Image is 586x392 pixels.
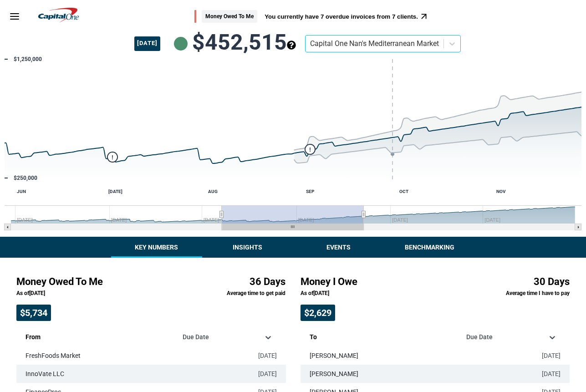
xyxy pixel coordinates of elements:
td: FreshFoods Market [16,346,235,365]
button: Key Numbers [111,237,202,258]
p: As of [DATE] [16,290,184,297]
text: OCT [399,189,408,194]
text: NOV [496,189,506,194]
p: As of [DATE] [301,290,468,297]
span: $452,515 [192,31,296,53]
td: [PERSON_NAME] [301,346,519,365]
div: Due Date [179,333,260,342]
div: Due Date [463,333,543,342]
text: $250,000 [14,175,37,181]
text: ! [112,154,113,161]
td: [DATE] [235,365,286,383]
td: InnoVate LLC [16,365,235,383]
g: Monday, Sep 1, 04:00, 487,646.6018814743. flags. [305,144,315,154]
g: Monday, Jun 30, 04:00, 422,258. flags. [107,152,117,162]
text: JUN [17,189,26,194]
h4: Money Owed To Me [16,276,184,288]
td: [PERSON_NAME] [301,365,519,383]
h4: Money I Owe [301,276,468,288]
p: Average time I have to pay [483,290,570,297]
td: [DATE] [519,346,570,365]
button: You currently have 7 overdue invoices from 7 clients. [265,13,418,20]
img: logo [38,8,79,22]
span: Money Owed To Me [202,10,257,23]
button: open promoted insight [418,10,430,22]
button: Benchmarking [384,237,475,258]
td: [DATE] [519,365,570,383]
text: $1,250,000 [14,56,42,62]
h4: 30 Days [483,276,570,288]
p: From [25,328,169,342]
svg: Menu [9,11,20,22]
td: [DATE] [235,346,286,365]
h4: 36 Days [199,276,285,288]
span: [DATE] [134,36,160,51]
text: [DATE] [108,189,122,194]
span: $2,629 [301,305,335,321]
button: Insights [202,237,293,258]
p: To [310,328,453,342]
span: $5,734 [16,305,51,321]
text: SEP [306,189,315,194]
button: see more about your cashflow projection [287,41,296,51]
button: Events [293,237,384,258]
p: Average time to get paid [199,290,285,297]
text: AUG [208,189,218,194]
text: ! [309,147,311,153]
